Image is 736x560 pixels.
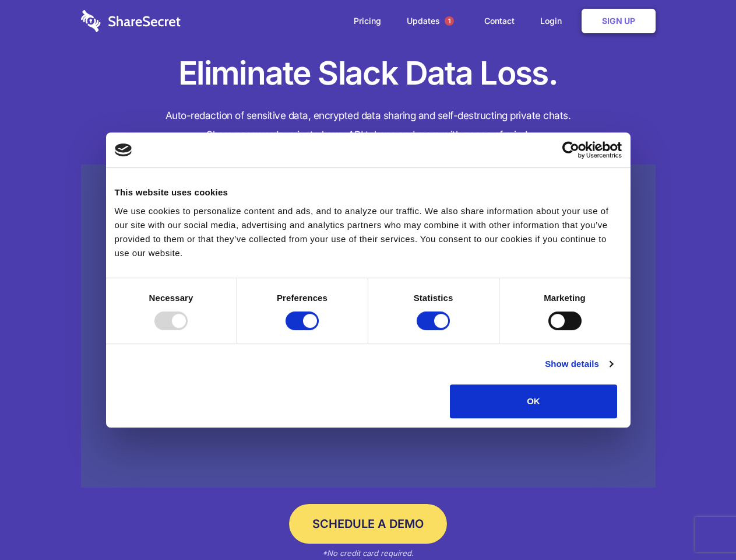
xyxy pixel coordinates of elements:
strong: Marketing [544,293,586,303]
a: Sign Up [582,9,656,33]
img: logo-wordmark-white-trans-d4663122ce5f474addd5e946df7df03e33cb6a1c49d2221995e7729f52c070b2.svg [81,10,181,32]
a: Login [529,3,579,39]
em: *No credit card required. [322,548,414,558]
img: logo [115,143,132,156]
span: 1 [445,16,454,26]
div: We use cookies to personalize content and ads, and to analyze our traffic. We also share informat... [115,204,622,260]
strong: Necessary [149,293,193,303]
a: Pricing [342,3,393,39]
a: Wistia video thumbnail [81,164,656,488]
a: Usercentrics Cookiebot - opens in a new window [520,141,622,159]
a: Show details [545,357,612,371]
h4: Auto-redaction of sensitive data, encrypted data sharing and self-destructing private chats. Shar... [81,106,656,145]
a: Schedule a Demo [289,504,447,544]
div: This website uses cookies [115,185,622,199]
h1: Eliminate Slack Data Loss. [81,52,656,94]
strong: Preferences [277,293,327,303]
a: Contact [473,3,526,39]
button: OK [450,384,617,418]
strong: Statistics [414,293,453,303]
